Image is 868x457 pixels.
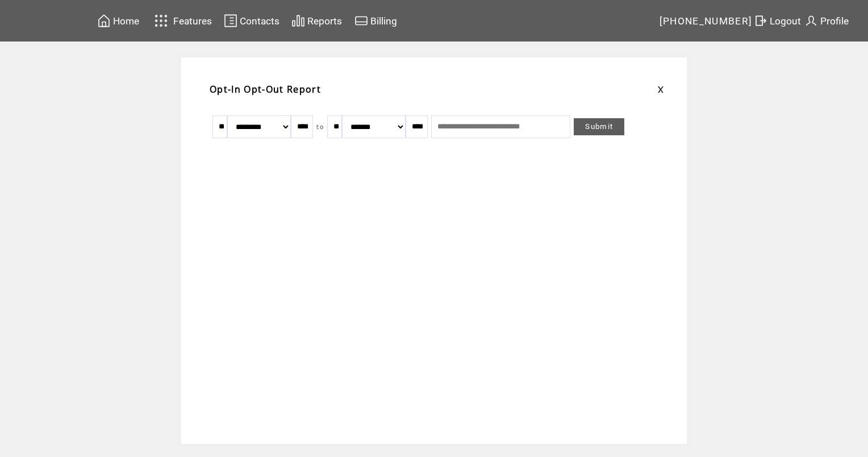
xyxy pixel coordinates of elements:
[316,123,324,131] span: to
[820,15,849,27] span: Profile
[95,12,141,30] a: Home
[307,15,342,27] span: Reports
[149,10,214,32] a: Features
[660,15,753,27] span: [PHONE_NUMBER]
[770,15,801,27] span: Logout
[353,12,399,30] a: Billing
[752,12,803,30] a: Logout
[240,15,279,27] span: Contacts
[804,14,818,28] img: profile.svg
[224,14,237,28] img: contacts.svg
[97,14,111,28] img: home.svg
[291,14,305,28] img: chart.svg
[290,12,344,30] a: Reports
[354,14,368,28] img: creidtcard.svg
[222,12,281,30] a: Contacts
[803,12,850,30] a: Profile
[210,83,321,95] span: Opt-In Opt-Out Report
[173,15,212,27] span: Features
[370,15,397,27] span: Billing
[574,118,624,135] a: Submit
[113,15,139,27] span: Home
[754,14,767,28] img: exit.svg
[151,11,171,30] img: features.svg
